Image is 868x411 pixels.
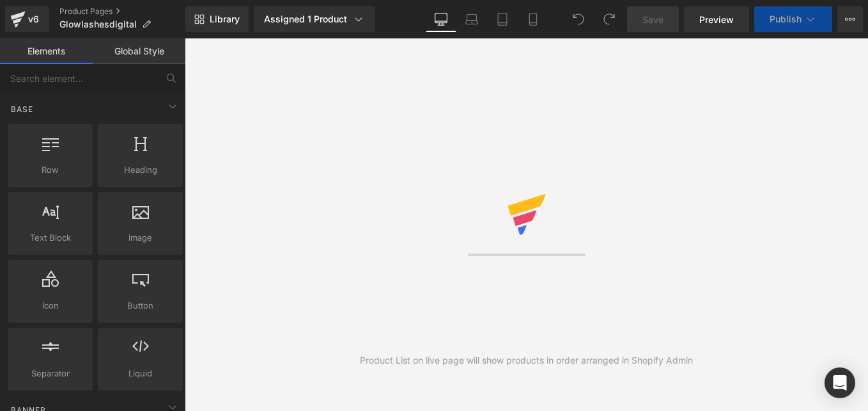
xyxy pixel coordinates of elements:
[93,38,185,64] a: Global Style
[102,163,179,177] span: Heading
[12,299,89,312] span: Icon
[59,19,137,29] span: Glowlashesdigital
[487,6,518,32] a: Tablet
[684,6,749,32] a: Preview
[12,367,89,380] span: Separator
[456,6,487,32] a: Laptop
[596,6,622,32] button: Redo
[102,299,179,312] span: Button
[518,6,548,32] a: Mobile
[5,6,49,32] a: v6
[102,231,179,245] span: Image
[264,13,365,26] div: Assigned 1 Product
[566,6,591,32] button: Undo
[770,14,802,24] span: Publish
[12,231,89,245] span: Text Block
[642,13,663,26] span: Save
[59,6,185,17] a: Product Pages
[26,11,42,28] div: v6
[12,163,89,177] span: Row
[426,6,456,32] a: Desktop
[825,367,855,398] div: Open Intercom Messenger
[185,6,249,32] a: New Library
[360,353,693,367] div: Product List on live page will show products in order arranged in Shopify Admin
[10,103,35,115] span: Base
[837,6,863,32] button: More
[102,367,179,380] span: Liquid
[210,13,240,25] span: Library
[699,13,734,26] span: Preview
[754,6,832,32] button: Publish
